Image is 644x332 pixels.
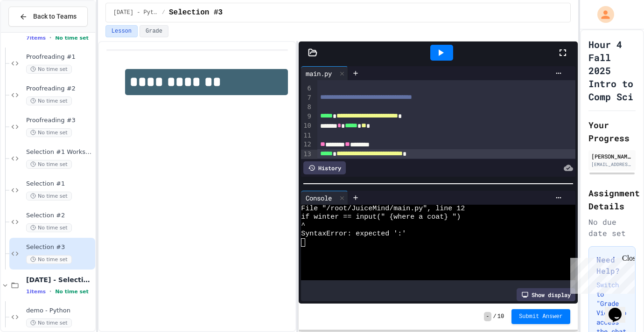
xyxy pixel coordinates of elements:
span: Selection #1 [26,180,93,188]
span: Proofreading #1 [26,53,93,61]
div: [PERSON_NAME] [591,152,633,160]
span: if winter == input(" {where a coat} ") [301,213,461,221]
span: Selection #3 [169,7,223,18]
span: No time set [26,160,72,169]
span: ^ [301,221,305,230]
h2: Your Progress [588,118,636,145]
div: History [303,161,346,174]
div: 12 [301,140,313,149]
div: 10 [301,121,313,131]
button: Grade [140,25,168,37]
div: 6 [301,84,313,93]
div: main.py [301,69,336,78]
button: Submit Answer [511,309,570,324]
div: Console [301,193,336,203]
span: Selection #3 [26,243,93,251]
span: Back to Teams [33,12,77,21]
div: 13 [301,150,313,159]
span: No time set [26,65,72,74]
div: main.py [301,66,348,80]
div: My Account [588,4,616,25]
span: Selection #2 [26,212,93,220]
div: 9 [301,112,313,121]
span: No time set [26,318,72,327]
div: Show display [517,288,575,301]
div: [EMAIL_ADDRESS][DOMAIN_NAME] [591,161,633,168]
h2: Assignment Details [588,187,636,213]
span: Selection #1 Worksheet Verify [26,148,93,156]
span: Proofreading #2 [26,85,93,93]
span: SyntaxError: expected ':' [301,230,406,238]
div: 11 [301,131,313,140]
span: No time set [26,255,72,264]
span: File "/root/JuiceMind/main.py", line 12 [301,205,465,213]
span: 7 items [26,35,46,41]
div: Console [301,191,348,205]
span: 1 items [26,289,46,295]
span: / [493,313,497,320]
div: 8 [301,103,313,112]
iframe: chat widget [605,295,635,323]
span: • [49,34,51,41]
span: demo - Python [26,307,93,315]
span: - [484,312,491,321]
span: No time set [55,35,89,41]
span: • [49,288,51,295]
span: Sept 24 - Python M3 [113,9,158,16]
span: Submit Answer [519,313,563,320]
span: 10 [497,313,504,320]
div: No due date set [588,216,636,239]
button: Back to Teams [8,7,88,27]
span: No time set [55,289,89,295]
span: No time set [26,223,72,232]
span: No time set [26,192,72,201]
div: Chat with us now!Close [4,4,64,59]
span: [DATE] - Selection #2 [26,276,93,284]
h1: Hour 4 Fall 2025 Intro to Comp Sci [588,38,636,103]
div: 7 [301,93,313,103]
span: / [162,9,165,16]
span: No time set [26,128,72,137]
iframe: chat widget [567,254,635,294]
span: Proofreading #3 [26,117,93,124]
span: No time set [26,97,72,105]
button: Lesson [105,25,138,37]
